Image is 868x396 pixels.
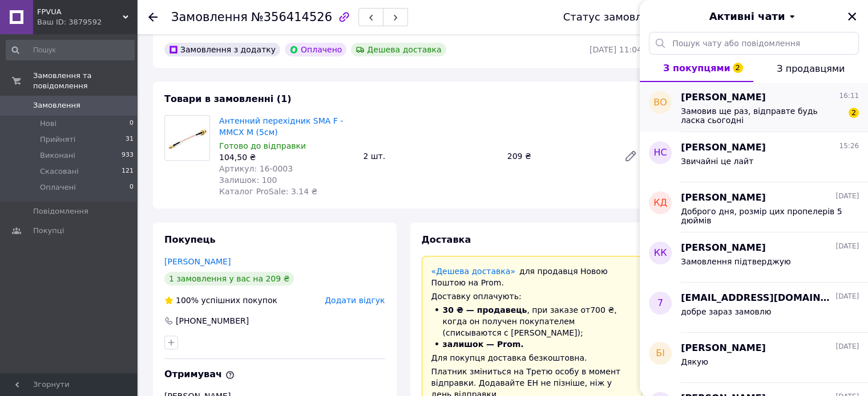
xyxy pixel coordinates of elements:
button: БІ[PERSON_NAME][DATE]Дякую [640,333,868,383]
span: [PERSON_NAME] [681,91,766,104]
span: Замовлення та повідомлення [33,71,137,91]
span: Товари в замовленні (1) [164,93,292,104]
span: Каталог ProSale: 3.14 ₴ [219,187,317,196]
span: Покупець [164,234,216,245]
span: [DATE] [835,242,859,251]
span: 7 [657,297,663,310]
span: 121 [122,166,134,177]
span: Замовлення [171,10,248,24]
span: [PERSON_NAME] [681,141,766,154]
span: 933 [122,150,134,161]
span: Скасовані [40,166,79,177]
button: З продавцями [753,55,868,82]
li: , при заказе от 700 ₴ , когда он получен покупателем (списываются с [PERSON_NAME]); [431,304,633,338]
button: Активні чати [672,9,836,24]
span: Готово до відправки [219,141,306,150]
div: для продавця Новою Поштою на Prom. [431,266,633,288]
span: Замовлення [33,100,80,111]
span: [EMAIL_ADDRESS][DOMAIN_NAME] [681,292,833,305]
span: 30 ₴ — продавець [443,305,527,315]
span: добре зараз замовлю [681,307,771,316]
span: [PERSON_NAME] [681,191,766,205]
div: Доставку оплачують: [431,291,633,302]
span: 0 [130,182,134,193]
span: Нові [40,119,56,129]
span: З продавцями [777,63,845,74]
button: КД[PERSON_NAME][DATE]Доброго дня, розмір цих пропелерів 5 дюймів [640,182,868,232]
div: Замовлення з додатку [164,43,280,56]
img: Антенний перехідник SMA F - MMCX M (5cм) [165,120,209,156]
div: 104,50 ₴ [219,152,354,163]
div: Оплачено [285,43,346,56]
span: [DATE] [835,342,859,352]
span: Виконані [40,150,75,161]
div: Статус замовлення [563,11,668,23]
span: НС [653,146,667,160]
div: 209 ₴ [503,148,615,164]
span: Доставка [422,234,471,245]
input: Пошук [6,40,135,60]
span: Залишок: 100 [219,175,277,185]
a: «Дешева доставка» [431,267,515,276]
div: Дешева доставка [351,43,446,56]
span: Прийняті [40,134,75,145]
div: Ваш ID: 3879592 [37,17,137,27]
span: Звичайні це лайт [681,157,753,166]
a: Редагувати [619,145,642,168]
time: [DATE] 11:04 [590,45,642,54]
span: З покупцями [663,63,730,74]
div: Повернутися назад [148,11,158,23]
button: ВО[PERSON_NAME]16:11Замовив ще раз, відправте будь ласка сьогодні2 [640,82,868,132]
div: 1 замовлення у вас на 209 ₴ [164,272,294,285]
button: Закрити [845,10,859,23]
span: Покупці [33,226,64,236]
input: Пошук чату або повідомлення [649,32,859,55]
span: КД [653,197,667,210]
div: 2 шт. [358,148,502,164]
button: 7[EMAIL_ADDRESS][DOMAIN_NAME][DATE]добре зараз замовлю [640,283,868,333]
span: КК [654,247,667,260]
span: 0 [130,119,134,129]
span: 15:26 [839,141,859,151]
button: КК[PERSON_NAME][DATE]Замовлення підтверджую [640,232,868,283]
button: З покупцями2 [640,55,753,82]
span: 2 [733,63,743,73]
span: Доброго дня, розмір цих пропелерів 5 дюймів [681,207,843,225]
span: 31 [126,134,134,145]
span: Замовив ще раз, відправте будь ласка сьогодні [681,107,843,125]
span: 2 [849,108,859,118]
span: Дякую [681,357,708,366]
span: Оплачені [40,182,76,193]
span: 16:11 [839,91,859,101]
span: [PERSON_NAME] [681,242,766,255]
span: [DATE] [835,292,859,301]
div: Для покупця доставка безкоштовна. [431,352,633,364]
div: [PHONE_NUMBER] [175,315,250,326]
span: Активні чати [709,9,785,24]
span: №356414526 [251,10,332,24]
span: [PERSON_NAME] [681,342,766,355]
span: Артикул: 16-0003 [219,164,293,173]
span: 100% [176,296,199,305]
span: Додати відгук [325,296,385,305]
span: [DATE] [835,191,859,201]
a: [PERSON_NAME] [164,257,231,266]
span: Повідомлення [33,206,88,217]
span: Отримувач [164,369,235,379]
div: успішних покупок [164,295,277,306]
a: Антенний перехідник SMA F - MMCX M (5cм) [219,116,343,137]
span: БІ [656,347,665,360]
button: НС[PERSON_NAME]15:26Звичайні це лайт [640,132,868,182]
span: залишок — Prom. [443,340,524,349]
span: ВО [653,96,667,109]
span: FPVUA [37,7,123,17]
span: Замовлення підтверджую [681,257,791,266]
